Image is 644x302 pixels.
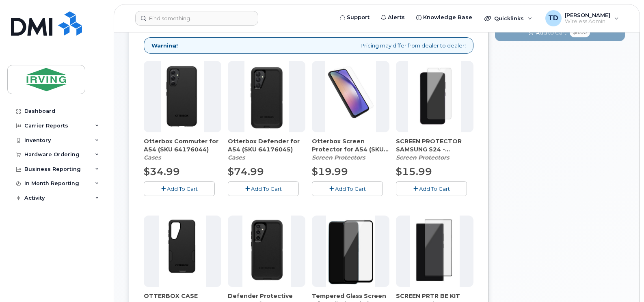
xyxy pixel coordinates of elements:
[410,216,460,287] img: s24_ultra_screen_protector.png
[144,137,221,162] div: Otterbox Commuter for A54 (SKU 64176044)
[144,181,215,196] button: Add To Cart
[144,37,473,54] div: Pricing may differ from dealer to dealer!
[144,166,180,177] span: $34.99
[325,61,376,132] img: vkj0Pdgs6lCpeFGCgyHSqGHdsSkV7w1UtQ.png
[312,137,389,162] div: Otterbox Screen Protector for A54 (SKU 64176046)
[228,137,305,162] div: Otterbox Defender for A54 (SKU 64176045)
[396,166,432,177] span: $15.99
[423,13,472,22] span: Knowledge Base
[479,10,538,26] div: Quicklinks
[167,186,198,192] span: Add To Cart
[396,137,473,153] span: SCREEN PROTECTOR SAMSUNG S24 - (64255418)
[312,181,383,196] button: Add To Cart
[548,13,558,23] span: TD
[228,181,299,196] button: Add To Cart
[375,9,411,26] a: Alerts
[144,154,161,161] em: Cases
[408,61,461,132] img: thumbnail_image005.png
[326,216,376,287] img: image__14_.png
[161,61,204,132] img: HUTNeC_2kmGlKmmLmFrCaum8X_p-RzZbmA.png
[396,137,473,162] div: SCREEN PROTECTOR SAMSUNG S24 - (64255418)
[312,137,389,153] span: Otterbox Screen Protector for A54 (SKU 64176046)
[388,13,405,22] span: Alerts
[312,154,365,161] em: Screen Protectors
[151,42,178,50] strong: Warning!
[228,154,245,161] em: Cases
[419,186,450,192] span: Add To Cart
[244,61,289,132] img: m0kDPa9pGFr2ipVU8lUttgvA-mzSNMkwQA__1_.png
[251,186,282,192] span: Add To Cart
[242,216,291,287] img: image__13_.png
[312,166,348,177] span: $19.99
[334,9,375,26] a: Support
[347,13,370,22] span: Support
[495,24,625,41] button: Add to Cart $0.00
[159,216,206,287] img: thumbnail_image006.png
[411,9,478,26] a: Knowledge Base
[228,137,305,153] span: Otterbox Defender for A54 (SKU 64176045)
[144,137,221,153] span: Otterbox Commuter for A54 (SKU 64176044)
[135,11,258,26] input: Find something...
[565,18,610,25] span: Wireless Admin
[536,29,566,37] span: Add to Cart
[228,166,264,177] span: $74.99
[565,12,610,18] span: [PERSON_NAME]
[335,186,366,192] span: Add To Cart
[570,28,590,37] span: $0.00
[494,15,524,22] span: Quicklinks
[540,10,625,26] div: Tricia Downard
[396,181,467,196] button: Add To Cart
[396,154,449,161] em: Screen Protectors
